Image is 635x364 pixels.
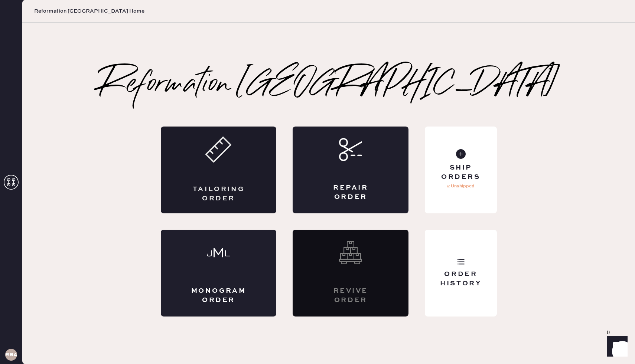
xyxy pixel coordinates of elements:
div: Monogram Order [190,286,247,305]
h2: Reformation [GEOGRAPHIC_DATA] [99,70,559,100]
span: Reformation [GEOGRAPHIC_DATA] Home [34,7,144,15]
div: Revive order [322,286,379,305]
div: Interested? Contact us at care@hemster.co [293,230,408,317]
div: Repair Order [322,183,379,202]
iframe: Front Chat [600,331,632,363]
p: 2 Unshipped [447,182,475,191]
div: Tailoring Order [190,185,247,203]
div: Ship Orders [431,163,491,182]
div: Order History [431,270,491,288]
h3: RBA [5,352,17,357]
